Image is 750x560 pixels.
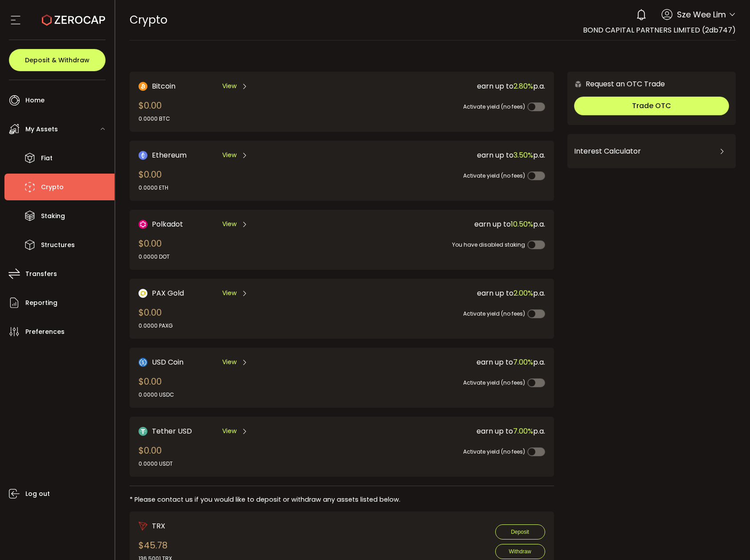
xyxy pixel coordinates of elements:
span: Deposit & Withdraw [25,57,90,63]
span: 7.00% [513,357,533,367]
span: Deposit [511,529,529,535]
button: Deposit [495,524,545,540]
span: Reporting [25,296,57,309]
span: Withdraw [509,548,531,555]
div: $0.00 [139,306,173,330]
span: View [222,219,236,229]
div: $0.00 [139,168,168,192]
span: Log out [25,487,50,500]
iframe: Chat Widget [644,464,750,560]
span: Home [25,94,45,107]
div: $0.00 [139,375,174,399]
span: Activate yield (no fees) [463,310,525,317]
span: Activate yield (no fees) [463,172,525,179]
span: 7.00% [513,426,533,436]
button: Withdraw [495,544,545,559]
img: PAX Gold [139,289,147,298]
div: earn up to p.a. [339,150,545,161]
img: 6nGpN7MZ9FLuBP83NiajKbTRY4UzlzQtBKtCrLLspmCkSvCZHBKvY3NxgQaT5JnOQREvtQ257bXeeSTueZfAPizblJ+Fe8JwA... [574,80,582,88]
span: BOND CAPITAL PARTNERS LIMITED (2db747) [583,25,736,35]
span: You have disabled staking [452,241,525,248]
span: TRX [152,520,165,532]
div: $0.00 [139,99,170,123]
div: earn up to p.a. [339,426,545,437]
span: Activate yield (no fees) [463,103,525,110]
button: Trade OTC [574,97,729,115]
span: Bitcoin [152,81,175,92]
span: Staking [41,210,65,223]
img: DOT [139,220,147,229]
span: Structures [41,239,75,252]
span: 2.00% [514,288,533,298]
div: 0.0000 DOT [139,253,170,261]
span: 10.50% [511,219,533,229]
div: 0.0000 PAXG [139,322,173,330]
div: 0.0000 USDC [139,391,174,399]
div: * Please contact us if you would like to deposit or withdraw any assets listed below. [130,495,554,504]
div: $0.00 [139,237,170,261]
span: My Assets [25,123,58,136]
span: Transfers [25,268,57,280]
img: Bitcoin [139,82,147,91]
img: Tether USD [139,427,147,436]
div: earn up to p.a. [339,81,545,92]
span: Activate yield (no fees) [463,379,525,386]
span: View [222,288,236,298]
span: View [222,357,236,367]
span: Activate yield (no fees) [463,448,525,455]
span: Fiat [41,152,53,165]
div: 聊天小工具 [644,464,750,560]
img: Ethereum [139,151,147,160]
span: Tether USD [152,426,192,437]
div: Request an OTC Trade [567,78,665,89]
div: earn up to p.a. [339,219,545,230]
span: Sze Wee Lim [677,8,726,20]
div: 0.0000 ETH [139,184,168,192]
span: Polkadot [152,219,183,230]
img: USD Coin [139,358,147,367]
div: 0.0000 BTC [139,115,170,123]
img: trx_portfolio.png [139,522,147,531]
span: Trade OTC [632,101,671,111]
span: 2.80% [514,81,533,91]
span: Preferences [25,325,65,338]
div: earn up to p.a. [339,288,545,299]
span: Crypto [41,181,64,194]
span: 3.50% [514,150,533,160]
div: $0.00 [139,444,173,468]
span: PAX Gold [152,288,184,299]
span: Ethereum [152,150,187,161]
div: earn up to p.a. [339,357,545,368]
span: USD Coin [152,357,183,368]
button: Deposit & Withdraw [9,49,106,71]
span: View [222,426,236,436]
div: Interest Calculator [574,141,729,162]
span: Crypto [130,12,167,28]
span: View [222,150,236,160]
span: View [222,81,236,91]
div: 0.0000 USDT [139,460,173,468]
